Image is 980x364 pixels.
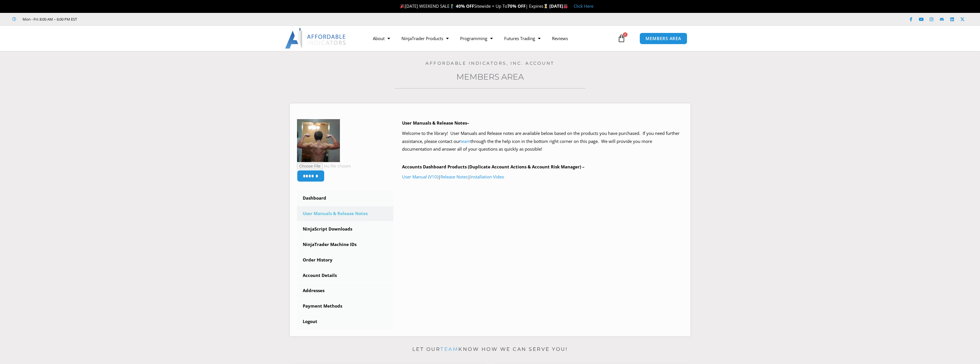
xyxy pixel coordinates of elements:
[544,4,548,8] img: ⌛
[623,32,627,37] span: 0
[367,32,396,45] a: About
[297,299,394,314] a: Payment Methods
[574,3,593,9] a: Click Here
[396,32,454,45] a: NinjaTrader Products
[297,237,394,252] a: NinjaTrader Machine IDs
[367,32,616,45] nav: Menu
[399,3,549,9] span: [DATE] WEEKEND SALE Sitewide + Up To | Expires
[297,268,394,283] a: Account Details
[297,253,394,267] a: Order History
[563,4,568,8] img: 🏭
[456,72,524,82] a: Members Area
[440,174,468,180] a: Release Notes
[402,129,683,154] p: Welcome to the library! User Manuals and Release notes are available below based on the products ...
[440,346,458,352] a: team
[297,283,394,298] a: Addresses
[400,4,405,8] img: 🎉
[549,3,568,9] strong: [DATE]
[297,222,394,237] a: NinjaScript Downloads
[425,60,555,66] a: Affordable Indicators, Inc. Account
[450,4,454,8] img: 🏌️‍♂️
[498,32,546,45] a: Futures Trading
[297,191,394,206] a: Dashboard
[297,191,394,329] nav: Account pages
[297,206,394,221] a: User Manuals & Release Notes
[297,314,394,329] a: Logout
[546,32,574,45] a: Reviews
[290,345,690,354] p: Let our know how we can serve you!
[21,16,77,23] span: Mon - Fri: 8:00 AM – 6:00 PM EST
[470,174,504,180] a: Installation Video
[402,120,469,126] b: User Manuals & Release Notes–
[460,138,470,144] a: team
[85,16,171,22] iframe: Customer reviews powered by Trustpilot
[297,119,340,162] img: 9bcd07fce0fa9e7d6c476dbc76dfd2e422be98c75d3a4f1d6dffa9c3c2b02942
[402,174,438,180] a: User Manual (V10)
[454,32,498,45] a: Programming
[646,36,681,41] span: MEMBERS AREA
[507,3,526,9] strong: 70% OFF
[609,30,634,47] a: 0
[402,173,683,181] p: | |
[456,3,474,9] strong: 40% OFF
[640,33,687,44] a: MEMBERS AREA
[402,164,585,170] b: Accounts Dashboard Products (Duplicate Account Actions & Account Risk Manager) –
[285,28,347,49] img: LogoAI | Affordable Indicators – NinjaTrader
